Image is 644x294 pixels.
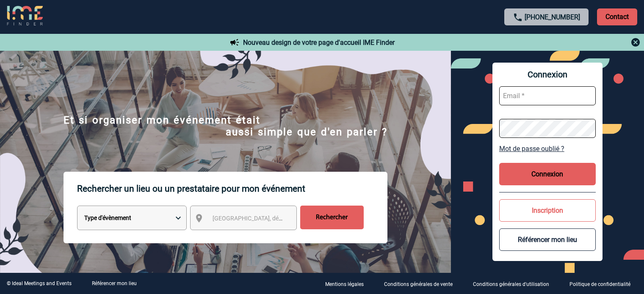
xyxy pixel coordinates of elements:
[325,281,364,287] p: Mentions légales
[513,12,523,22] img: call-24-px.png
[499,86,596,105] input: Email *
[7,280,72,286] div: © Ideal Meetings and Events
[499,199,596,222] button: Inscription
[92,280,137,286] a: Référencer mon lieu
[318,280,377,288] a: Mentions légales
[77,172,387,206] p: Rechercher un lieu ou un prestataire pour mon événement
[563,280,644,288] a: Politique de confidentialité
[466,280,563,288] a: Conditions générales d'utilisation
[213,215,330,222] span: [GEOGRAPHIC_DATA], département, région...
[377,280,466,288] a: Conditions générales de vente
[499,145,596,153] a: Mot de passe oublié ?
[569,281,630,287] p: Politique de confidentialité
[300,206,364,229] input: Rechercher
[525,13,580,21] a: [PHONE_NUMBER]
[473,281,549,287] p: Conditions générales d'utilisation
[499,163,596,185] button: Connexion
[597,8,637,25] p: Contact
[384,281,453,287] p: Conditions générales de vente
[499,69,596,80] span: Connexion
[499,228,596,251] button: Référencer mon lieu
